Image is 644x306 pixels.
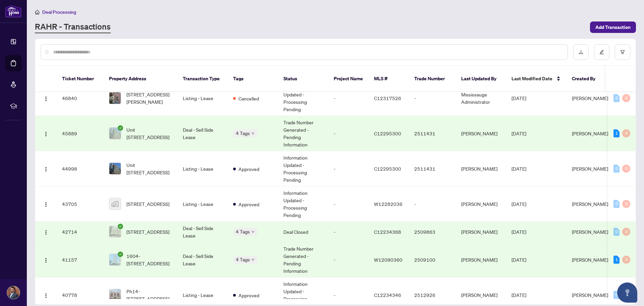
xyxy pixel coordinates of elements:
[43,96,49,101] img: Logo
[374,229,401,235] span: C12234368
[622,200,630,208] div: 0
[374,95,401,101] span: C12317526
[41,128,51,139] button: Logo
[43,131,49,137] img: Logo
[572,130,608,136] span: [PERSON_NAME]
[228,66,278,92] th: Tags
[57,242,104,277] td: 41157
[328,116,369,151] td: -
[374,201,402,207] span: W12282036
[43,202,49,207] img: Logo
[613,200,620,208] div: 0
[177,186,228,222] td: Listing - Lease
[613,256,620,264] div: 1
[177,242,228,277] td: Deal - Sell Side Lease
[328,222,369,242] td: -
[118,224,123,229] span: check-circle
[599,50,604,54] span: edit
[177,222,228,242] td: Deal - Sell Side Lease
[177,66,228,92] th: Transaction Type
[35,21,111,33] a: RAHR - Transactions
[104,66,177,92] th: Property Address
[41,199,51,209] button: Logo
[456,222,506,242] td: [PERSON_NAME]
[238,95,259,102] span: Cancelled
[572,229,608,235] span: [PERSON_NAME]
[613,291,620,299] div: 0
[573,44,589,60] button: download
[236,129,250,137] span: 4 Tags
[57,151,104,186] td: 44998
[278,151,328,186] td: Information Updated - Processing Pending
[41,254,51,265] button: Logo
[622,256,630,264] div: 0
[109,254,121,265] img: thumbnail-img
[512,75,552,82] span: Last Modified Date
[456,81,506,116] td: Mississauga Administrator
[43,258,49,263] img: Logo
[328,81,369,116] td: -
[109,198,121,210] img: thumbnail-img
[238,292,259,299] span: Approved
[126,288,172,302] span: Ph14-[STREET_ADDRESS]
[512,201,526,207] span: [DATE]
[177,116,228,151] td: Deal - Sell Side Lease
[42,9,76,15] span: Deal Processing
[572,95,608,101] span: [PERSON_NAME]
[177,151,228,186] td: Listing - Lease
[328,242,369,277] td: -
[613,165,620,173] div: 0
[512,229,526,235] span: [DATE]
[109,128,121,139] img: thumbnail-img
[109,163,121,174] img: thumbnail-img
[456,116,506,151] td: [PERSON_NAME]
[126,228,169,235] span: [STREET_ADDRESS]
[622,165,630,173] div: 0
[512,95,526,101] span: [DATE]
[456,151,506,186] td: [PERSON_NAME]
[57,81,104,116] td: 46840
[456,242,506,277] td: [PERSON_NAME]
[615,44,630,60] button: filter
[118,252,123,257] span: check-circle
[409,81,456,116] td: -
[251,258,255,261] span: down
[572,292,608,298] span: [PERSON_NAME]
[409,186,456,222] td: -
[126,200,169,208] span: [STREET_ADDRESS]
[236,228,250,235] span: 4 Tags
[409,116,456,151] td: 2511431
[512,166,526,172] span: [DATE]
[251,230,255,233] span: down
[251,132,255,135] span: down
[328,151,369,186] td: -
[622,228,630,236] div: 0
[622,94,630,102] div: 0
[43,293,49,298] img: Logo
[328,186,369,222] td: -
[57,186,104,222] td: 43705
[579,50,583,54] span: download
[409,222,456,242] td: 2509863
[7,286,20,299] img: Profile Icon
[409,66,456,92] th: Trade Number
[57,116,104,151] td: 45889
[572,166,608,172] span: [PERSON_NAME]
[613,228,620,236] div: 0
[622,129,630,137] div: 0
[369,66,409,92] th: MLS #
[41,290,51,300] button: Logo
[278,222,328,242] td: Deal Closed
[374,130,401,136] span: C12295300
[109,92,121,104] img: thumbnail-img
[41,163,51,174] button: Logo
[126,252,172,267] span: 1604-[STREET_ADDRESS]
[512,130,526,136] span: [DATE]
[374,292,401,298] span: C12234346
[126,161,172,176] span: Unit [STREET_ADDRESS]
[126,126,172,141] span: Unit [STREET_ADDRESS]
[41,226,51,237] button: Logo
[43,230,49,235] img: Logo
[278,116,328,151] td: Trade Number Generated - Pending Information
[572,201,608,207] span: [PERSON_NAME]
